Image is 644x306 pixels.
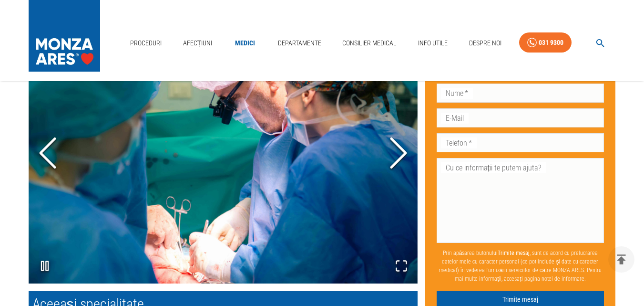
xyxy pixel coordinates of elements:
div: Go to Slide 5 [29,24,418,284]
a: 031 9300 [519,32,572,53]
a: Proceduri [126,33,165,53]
div: 031 9300 [539,37,563,49]
button: Open Fullscreen [385,250,418,284]
a: Info Utile [414,33,451,53]
b: Trimite mesaj [498,249,530,256]
button: Next Slide [379,100,418,207]
a: Afecțiuni [179,33,216,53]
button: Previous Slide [29,100,67,207]
button: Play or Pause Slideshow [29,250,61,284]
a: Medici [230,33,260,53]
a: Departamente [274,33,325,53]
p: Prin apăsarea butonului , sunt de acord cu prelucrarea datelor mele cu caracter personal (ce pot ... [437,244,604,286]
a: Consilier Medical [338,33,400,53]
img: Zitq6_Pdc1huK3KJ_IMG_9449.jpg [29,24,418,284]
a: Despre Noi [465,33,505,53]
button: delete [608,246,634,273]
